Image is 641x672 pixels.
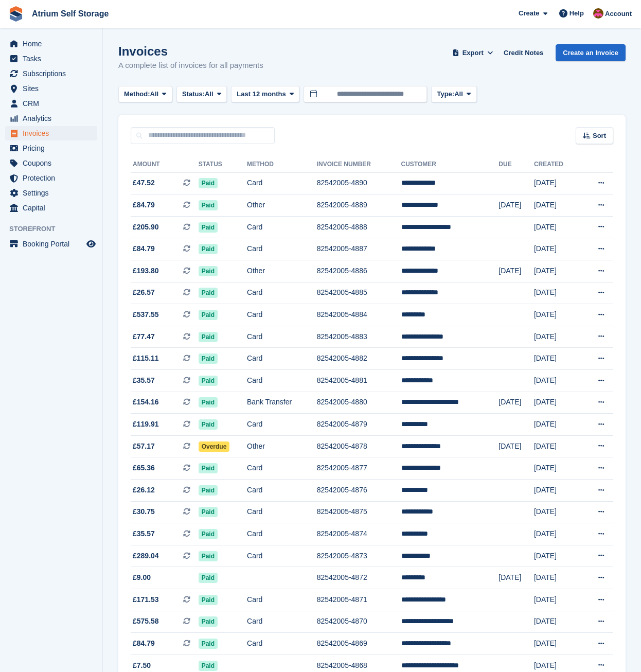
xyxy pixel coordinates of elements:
[199,661,218,671] span: Paid
[317,216,401,238] td: 82542005-4888
[199,178,218,188] span: Paid
[5,51,97,66] a: menu
[317,238,401,260] td: 82542005-4887
[247,501,317,523] td: Card
[5,141,97,155] a: menu
[534,545,580,567] td: [DATE]
[247,172,317,194] td: Card
[317,304,401,326] td: 82542005-4884
[534,457,580,480] td: [DATE]
[317,523,401,545] td: 82542005-4874
[133,463,155,473] span: £65.36
[133,419,159,430] span: £119.91
[317,282,401,304] td: 82542005-4885
[247,216,317,238] td: Card
[534,589,580,611] td: [DATE]
[247,238,317,260] td: Card
[133,353,159,364] span: £115.11
[317,326,401,348] td: 82542005-4883
[23,141,84,155] span: Pricing
[247,304,317,326] td: Card
[247,348,317,370] td: Card
[133,266,159,276] span: £193.80
[133,506,155,517] span: £30.75
[199,551,218,561] span: Paid
[199,507,218,517] span: Paid
[317,194,401,217] td: 82542005-4889
[23,96,84,111] span: CRM
[5,37,97,51] a: menu
[247,194,317,217] td: Other
[133,200,155,210] span: £84.79
[199,485,218,496] span: Paid
[534,194,580,217] td: [DATE]
[317,392,401,414] td: 82542005-4880
[534,172,580,194] td: [DATE]
[450,44,495,61] button: Export
[133,594,159,605] span: £171.53
[498,392,534,414] td: [DATE]
[199,419,218,430] span: Paid
[23,237,84,251] span: Booking Portal
[454,89,463,99] span: All
[133,287,155,298] span: £26.57
[133,375,155,386] span: £35.57
[593,8,603,19] img: Mark Rhodes
[5,186,97,200] a: menu
[199,639,218,649] span: Paid
[23,186,84,200] span: Settings
[133,660,151,671] span: £7.50
[317,611,401,633] td: 82542005-4870
[569,8,584,19] span: Help
[534,611,580,633] td: [DATE]
[199,222,218,233] span: Paid
[28,5,113,22] a: Atrium Self Storage
[247,589,317,611] td: Card
[534,480,580,502] td: [DATE]
[534,435,580,457] td: [DATE]
[247,457,317,480] td: Card
[133,528,155,539] span: £35.57
[133,551,159,561] span: £289.04
[247,545,317,567] td: Card
[534,370,580,392] td: [DATE]
[247,414,317,436] td: Card
[118,44,263,58] h1: Invoices
[199,353,218,364] span: Paid
[199,332,218,342] span: Paid
[131,156,199,173] th: Amount
[534,326,580,348] td: [DATE]
[534,501,580,523] td: [DATE]
[247,370,317,392] td: Card
[199,616,218,627] span: Paid
[5,171,97,185] a: menu
[5,126,97,140] a: menu
[23,51,84,66] span: Tasks
[401,156,499,173] th: Customer
[431,86,476,103] button: Type: All
[247,156,317,173] th: Method
[199,288,218,298] span: Paid
[118,60,263,72] p: A complete list of invoices for all payments
[556,44,626,61] a: Create an Invoice
[5,156,97,170] a: menu
[150,89,159,99] span: All
[437,89,454,99] span: Type:
[247,326,317,348] td: Card
[534,282,580,304] td: [DATE]
[133,243,155,254] span: £84.79
[133,222,159,233] span: £205.90
[133,572,151,583] span: £9.00
[199,310,218,320] span: Paid
[133,397,159,408] span: £154.16
[247,523,317,545] td: Card
[317,172,401,194] td: 82542005-4890
[199,573,218,583] span: Paid
[498,260,534,282] td: [DATE]
[247,392,317,414] td: Bank Transfer
[133,485,155,496] span: £26.12
[605,9,632,19] span: Account
[133,441,155,452] span: £57.17
[8,6,24,22] img: stora-icon-8386f47178a22dfd0bd8f6a31ec36ba5ce8667c1dd55bd0f319d3a0aa187defe.svg
[182,89,205,99] span: Status:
